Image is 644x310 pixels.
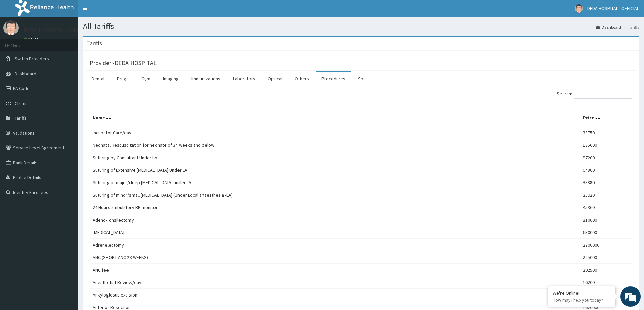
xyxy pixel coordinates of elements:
td: 135000 [580,139,632,151]
span: Claims [15,100,28,106]
p: How may I help you today? [553,297,610,303]
input: Search: [574,89,632,99]
td: Suturing by Consultant Under LA [90,151,580,164]
a: Optical [262,72,288,86]
td: 292500 [580,264,632,276]
div: We're Online! [553,290,610,296]
a: Immunizations [186,72,226,86]
td: Neonatal Rescuscitation for neonate of 34 weeks and below [90,139,580,151]
td: Ankyloglosus excision [90,289,580,301]
a: Imaging [158,72,184,86]
label: Search: [557,89,632,99]
td: 45360 [580,201,632,214]
td: 24 Hours ambulatory BP monitor [90,201,580,214]
p: DEDA HOSPITAL - OFFICIAL [24,27,93,33]
th: Price [580,111,632,126]
td: ANC fee [90,264,580,276]
td: 38880 [580,176,632,189]
td: Adrenelectomy [90,239,580,251]
a: Laboratory [228,72,261,86]
td: Adeno-Tonsilectomy [90,214,580,226]
a: Spa [353,72,371,86]
h3: Provider - DEDA HOSPITAL [90,60,157,66]
a: Gym [136,72,156,86]
td: Incubator Care/day [90,126,580,139]
span: DEDA HOSPITAL - OFFICIAL [587,5,639,11]
td: [MEDICAL_DATA] [90,226,580,239]
a: Dental [86,72,110,86]
img: User Image [3,20,19,35]
td: 33750 [580,126,632,139]
td: 630000 [580,226,632,239]
td: 64800 [580,164,632,176]
span: Switch Providers [15,56,49,62]
td: Suturing of Extensive [MEDICAL_DATA] Under LA [90,164,580,176]
img: User Image [575,4,583,13]
td: 225000 [580,251,632,264]
td: Anesthetist Review/day [90,276,580,289]
a: Procedures [316,72,351,86]
td: Suturing of minor/small [MEDICAL_DATA] (Under Local anaesthesia -LA) [90,189,580,201]
span: Dashboard [15,71,37,77]
td: 810000 [580,214,632,226]
a: Online [24,37,40,41]
td: 97200 [580,151,632,164]
h1: All Tariffs [83,22,639,31]
h3: Tariffs [86,40,102,46]
td: 16200 [580,276,632,289]
li: Tariffs [622,24,639,30]
td: 2700000 [580,239,632,251]
td: ANC (SHORT ANC 28 WEEKS) [90,251,580,264]
td: Suturing of major/deep [MEDICAL_DATA] under LA [90,176,580,189]
span: Tariffs [15,115,27,121]
a: Others [289,72,314,86]
a: Drugs [112,72,134,86]
a: Dashboard [596,24,621,30]
td: 25920 [580,189,632,201]
th: Name [90,111,580,126]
